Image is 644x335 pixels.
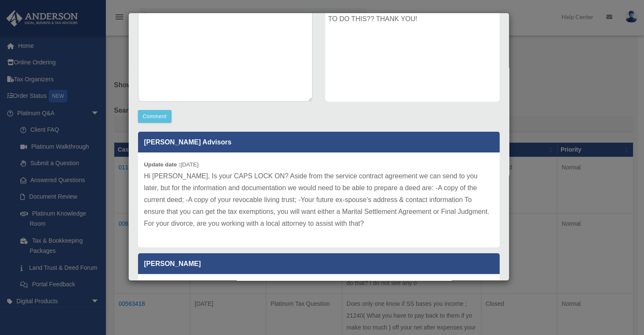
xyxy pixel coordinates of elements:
p: [PERSON_NAME] Advisors [138,132,500,152]
p: Hi [PERSON_NAME], Is your CAPS LOCK ON? Aside from the service contract agreement we can send to ... [144,170,494,230]
p: [PERSON_NAME] [138,253,500,274]
b: Update date : [144,161,180,168]
small: [DATE] [144,161,199,168]
button: Comment [138,110,171,123]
